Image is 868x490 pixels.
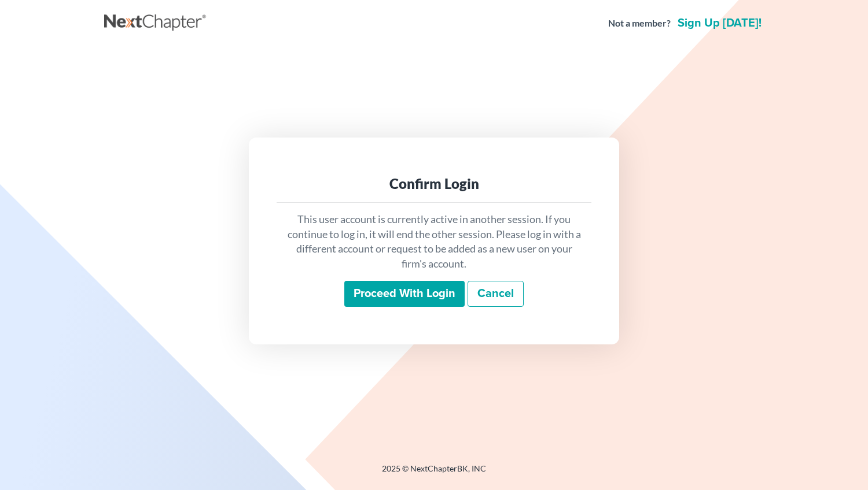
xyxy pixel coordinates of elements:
[608,17,671,30] strong: Not a member?
[675,17,764,29] a: Sign up [DATE]!
[104,463,764,484] div: 2025 © NextChapterBK, INC
[344,281,465,307] input: Proceed with login
[468,281,524,307] a: Cancel
[286,212,582,272] p: This user account is currently active in another session. If you continue to log in, it will end ...
[286,175,582,193] div: Confirm Login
